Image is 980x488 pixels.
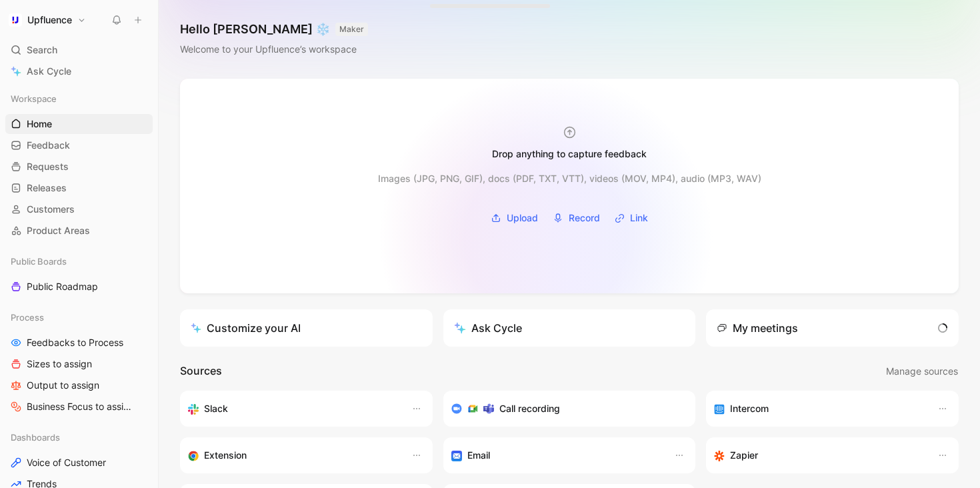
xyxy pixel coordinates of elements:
[5,354,153,374] a: Sizes to assign
[11,255,67,268] span: Public Boards
[730,447,758,463] h3: Zapier
[180,41,368,57] div: Welcome to your Upfluence’s workspace
[451,447,661,463] div: Forward emails to your feedback inbox
[5,427,153,447] div: Dashboards
[27,139,70,152] span: Feedback
[5,40,153,60] div: Search
[610,208,653,228] button: Link
[5,114,153,134] a: Home
[507,210,538,226] span: Upload
[27,379,99,392] span: Output to assign
[27,63,71,79] span: Ask Cycle
[27,400,134,413] span: Business Focus to assign
[180,309,433,347] a: Customize your AI
[27,357,92,371] span: Sizes to assign
[27,14,72,26] h1: Upfluence
[188,401,398,417] div: Sync your customers, send feedback and get updates in Slack
[467,447,490,463] h3: Email
[27,117,52,131] span: Home
[5,61,153,81] a: Ask Cycle
[191,320,301,336] div: Customize your AI
[188,447,398,463] div: Capture feedback from anywhere on the web
[486,208,543,228] button: Upload
[5,453,153,473] a: Voice of Customer
[204,401,228,417] h3: Slack
[714,447,924,463] div: Capture feedback from thousands of sources with Zapier (survey results, recordings, sheets, etc).
[5,251,153,271] div: Public Boards
[27,336,123,349] span: Feedbacks to Process
[27,181,67,195] span: Releases
[5,135,153,155] a: Feedback
[335,23,368,36] button: MAKER
[180,21,368,37] h1: Hello [PERSON_NAME] ❄️
[5,251,153,297] div: Public BoardsPublic Roadmap
[27,280,98,293] span: Public Roadmap
[717,320,798,336] div: My meetings
[5,178,153,198] a: Releases
[5,307,153,417] div: ProcessFeedbacks to ProcessSizes to assignOutput to assignBusiness Focus to assign
[27,160,69,173] span: Requests
[5,333,153,353] a: Feedbacks to Process
[5,199,153,219] a: Customers
[378,171,761,187] div: Images (JPG, PNG, GIF), docs (PDF, TXT, VTT), videos (MOV, MP4), audio (MP3, WAV)
[27,203,75,216] span: Customers
[5,277,153,297] a: Public Roadmap
[5,397,153,417] a: Business Focus to assign
[27,42,57,58] span: Search
[27,224,90,237] span: Product Areas
[499,401,560,417] h3: Call recording
[492,146,647,162] div: Drop anything to capture feedback
[11,431,60,444] span: Dashboards
[451,401,677,417] div: Record & transcribe meetings from Zoom, Meet & Teams.
[5,307,153,327] div: Process
[27,456,106,469] span: Voice of Customer
[454,320,522,336] div: Ask Cycle
[886,363,958,379] span: Manage sources
[548,208,605,228] button: Record
[180,363,222,380] h2: Sources
[5,375,153,395] a: Output to assign
[730,401,769,417] h3: Intercom
[5,157,153,177] a: Requests
[5,221,153,241] a: Product Areas
[11,92,57,105] span: Workspace
[630,210,648,226] span: Link
[5,11,89,29] button: UpfluenceUpfluence
[569,210,600,226] span: Record
[11,311,44,324] span: Process
[204,447,247,463] h3: Extension
[443,309,696,347] button: Ask Cycle
[5,89,153,109] div: Workspace
[9,13,22,27] img: Upfluence
[714,401,924,417] div: Sync your customers, send feedback and get updates in Intercom
[885,363,959,380] button: Manage sources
